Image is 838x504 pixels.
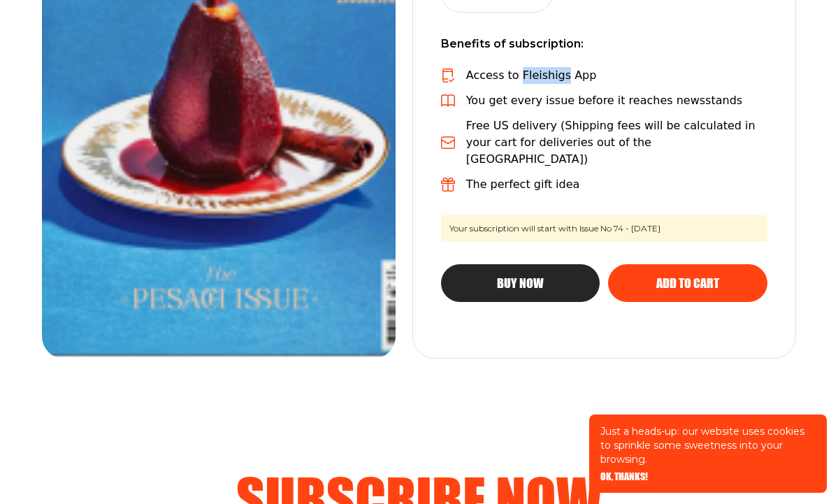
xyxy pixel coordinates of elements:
button: Buy Now [441,264,600,302]
p: Benefits of subscription: [441,35,767,53]
p: Access to Fleishigs App [466,67,597,84]
span: Add to cart [656,277,719,289]
span: Your subscription will start with Issue No 74 - [DATE] [441,215,767,242]
span: Buy Now [497,277,544,289]
button: OK, THANKS! [600,472,648,482]
p: Free US delivery (Shipping fees will be calculated in your cart for deliveries out of the [GEOGRA... [466,117,767,168]
button: Add to cart [608,264,767,302]
p: You get every issue before it reaches newsstands [466,92,742,109]
p: Just a heads-up: our website uses cookies to sprinkle some sweetness into your browsing. [600,424,816,466]
p: The perfect gift idea [466,176,580,193]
